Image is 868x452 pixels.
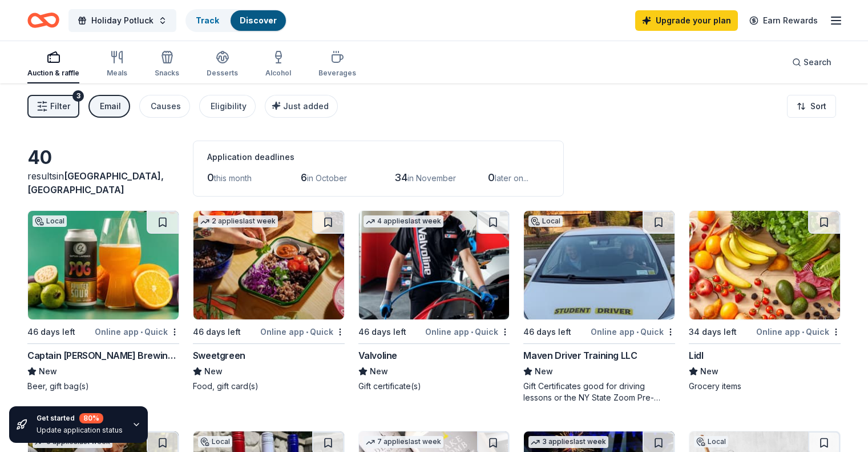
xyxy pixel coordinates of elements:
button: Holiday Potluck [68,9,176,32]
span: Sort [810,99,826,113]
div: Lidl [689,349,703,362]
div: Gift Certificates good for driving lessons or the NY State Zoom Pre-licensing Course [523,381,675,403]
span: Holiday Potluck [91,14,154,27]
div: Auction & raffle [27,69,79,78]
a: Image for Lidl34 days leftOnline app•QuickLidlNewGrocery items [689,210,841,392]
button: Desserts [207,46,238,83]
span: • [306,327,308,337]
span: New [204,365,223,378]
button: Just added [265,95,338,118]
div: 40 [27,146,179,169]
div: Online app Quick [260,325,345,339]
div: Online app Quick [425,325,510,339]
div: 46 days left [27,325,75,339]
button: Sort [787,95,836,118]
a: Image for Valvoline4 applieslast week46 days leftOnline app•QuickValvolineNewGift certificate(s) [358,210,510,392]
div: Local [528,215,563,227]
button: Filter3 [27,95,79,118]
div: Online app Quick [95,325,179,339]
div: Causes [151,99,181,113]
button: Meals [107,46,127,83]
button: Search [783,51,841,74]
span: New [39,365,57,378]
span: Just added [283,101,329,111]
img: Image for Valvoline [359,211,510,319]
div: 3 [72,90,84,102]
span: New [535,365,553,378]
button: Beverages [318,46,356,83]
div: Desserts [207,69,238,78]
div: 46 days left [358,325,406,339]
div: Local [33,215,67,227]
button: Snacks [155,46,179,83]
div: Meals [107,69,127,78]
span: • [471,327,473,337]
a: Discover [240,15,277,25]
img: Image for Lidl [689,211,840,319]
div: 2 applies last week [198,215,278,227]
div: Grocery items [689,381,841,392]
span: 34 [394,171,407,183]
div: results [27,169,179,197]
div: Local [694,436,728,447]
span: later on... [495,173,528,183]
span: New [370,365,388,378]
img: Image for Captain Lawrence Brewing Company [28,211,179,319]
span: Search [804,55,831,69]
div: Online app Quick [591,325,675,339]
button: Alcohol [265,46,291,83]
div: Gift certificate(s) [358,381,510,392]
span: • [802,327,804,337]
a: Image for Captain Lawrence Brewing CompanyLocal46 days leftOnline app•QuickCaptain [PERSON_NAME] ... [27,210,179,392]
span: in November [407,173,456,183]
div: Get started [37,413,123,423]
div: Food, gift card(s) [193,381,345,392]
button: TrackDiscover [185,9,287,32]
span: • [140,327,143,337]
span: 6 [301,171,307,183]
a: Earn Rewards [742,10,825,31]
span: 0 [207,171,214,183]
div: Sweetgreen [193,349,245,362]
div: 46 days left [193,325,241,339]
div: Maven Driver Training LLC [523,349,637,362]
span: [GEOGRAPHIC_DATA], [GEOGRAPHIC_DATA] [27,170,164,195]
div: Online app Quick [756,325,841,339]
span: this month [214,173,252,183]
div: 4 applies last week [364,215,443,227]
div: 34 days left [689,325,737,339]
a: Image for Sweetgreen2 applieslast week46 days leftOnline app•QuickSweetgreenNewFood, gift card(s) [193,210,345,392]
img: Image for Sweetgreen [193,211,344,319]
button: Email [88,95,130,118]
div: Alcohol [265,69,291,78]
div: Application deadlines [207,150,550,164]
div: 80 % [79,413,103,423]
div: Beverages [318,69,356,78]
a: Upgrade your plan [635,10,738,31]
a: Track [196,15,219,25]
div: Beer, gift bag(s) [27,381,179,392]
div: Update application status [37,426,123,435]
div: Valvoline [358,349,397,362]
button: Eligibility [199,95,256,118]
div: Captain [PERSON_NAME] Brewing Company [27,349,179,362]
div: Local [198,436,232,447]
span: Filter [50,99,70,113]
span: in October [307,173,347,183]
div: Snacks [155,69,179,78]
button: Auction & raffle [27,46,79,83]
div: 46 days left [523,325,571,339]
button: Causes [139,95,190,118]
div: Email [100,99,121,113]
div: Eligibility [211,99,247,113]
a: Image for Maven Driver Training LLCLocal46 days leftOnline app•QuickMaven Driver Training LLCNewG... [523,210,675,403]
div: 7 applies last week [364,436,443,448]
a: Home [27,7,59,34]
span: in [27,170,164,195]
div: 3 applies last week [528,436,608,448]
img: Image for Maven Driver Training LLC [524,211,675,319]
span: 0 [488,171,495,183]
span: New [700,365,718,378]
span: • [636,327,639,337]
